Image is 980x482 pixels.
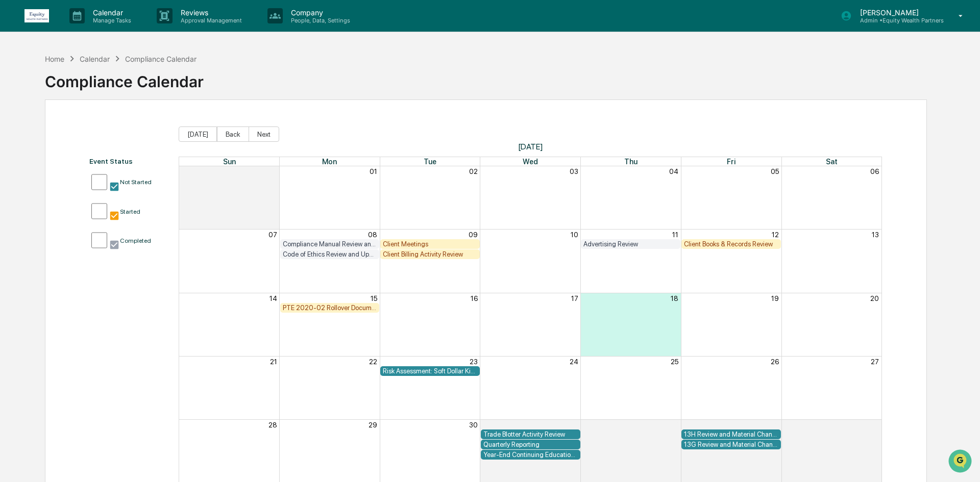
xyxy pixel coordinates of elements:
span: Preclearance [20,129,66,139]
button: 04 [669,167,678,175]
button: 19 [771,294,779,302]
div: Compliance Calendar [45,64,204,91]
div: 🗄️ [74,130,82,138]
span: Wed [523,157,538,166]
button: [DATE] [179,126,217,142]
span: Data Lookup [20,148,64,158]
p: Reviews [173,8,247,17]
button: 28 [268,421,277,429]
div: Completed [120,237,151,244]
button: 05 [771,167,779,175]
div: Home [45,55,64,63]
button: 22 [369,358,377,366]
button: Next [249,126,279,142]
div: Risk Assessment: Soft Dollar Kickbacks [383,367,477,375]
div: Calendar [80,55,110,63]
div: Started [120,208,140,215]
button: 26 [771,358,779,366]
button: 13 [872,231,879,239]
button: 10 [571,231,578,239]
p: [PERSON_NAME] [852,8,944,17]
span: Attestations [84,129,127,139]
div: Advertising Review [583,240,678,248]
div: Client Meetings [383,240,477,248]
button: 08 [368,231,377,239]
div: Compliance Calendar [125,55,197,63]
div: Not Started [120,179,152,186]
div: Compliance Manual Review and Update [283,240,377,248]
button: 27 [871,358,879,366]
p: Calendar [85,8,136,17]
div: 13G Review and Material Changes Filing [684,441,778,448]
button: 03 [570,167,578,175]
div: Year-End Continuing Education CRD Check [483,451,578,459]
div: Client Books & Records Review [684,240,778,248]
button: 02 [469,167,478,175]
button: 31 [270,167,277,175]
span: [DATE] [179,142,882,151]
p: Manage Tasks [85,17,136,24]
button: 20 [870,294,879,302]
button: 14 [269,294,277,302]
button: 29 [369,421,377,429]
p: Admin • Equity Wealth Partners [852,17,944,24]
img: 1746055101610-c473b297-6a78-478c-a979-82029cc54cd1 [10,78,29,96]
button: 12 [772,231,779,239]
span: Fri [727,157,736,166]
span: Pylon [102,173,124,181]
span: Sun [223,157,236,166]
button: Back [217,126,249,142]
div: Client Billing Activity Review [383,250,477,258]
span: Sat [826,157,838,166]
span: Mon [322,157,337,166]
button: 09 [469,231,478,239]
div: We're available if you need us! [35,88,129,96]
div: 🔎 [10,149,18,157]
button: 02 [670,421,678,429]
span: Tue [424,157,436,166]
button: 03 [770,421,779,429]
a: Powered byPylon [72,172,124,181]
span: Thu [624,157,638,166]
div: 🖐️ [10,130,18,138]
div: PTE 2020-02 Rollover Documentation Spot Check [283,304,377,312]
a: 🔎Data Lookup [6,144,68,162]
a: 🖐️Preclearance [6,124,70,143]
iframe: Open customer support [947,448,975,476]
button: 11 [672,231,678,239]
div: Quarterly Reporting [483,441,578,448]
p: Company [283,8,355,17]
button: 23 [470,358,478,366]
button: Start new chat [174,81,186,93]
div: Event Status [89,157,168,165]
a: 🗄️Attestations [70,124,131,143]
button: 06 [870,167,879,175]
p: How can we help? [10,21,186,38]
button: 18 [671,294,678,302]
p: Approval Management [173,17,247,24]
button: 16 [471,294,478,302]
div: 13H Review and Material Changes Filing [684,430,778,438]
button: 15 [371,294,377,302]
button: 21 [270,358,277,366]
button: 01 [370,167,377,175]
button: 04 [870,421,879,429]
button: 17 [571,294,578,302]
div: Start new chat [35,78,167,88]
div: Code of Ethics Review and Update [283,250,377,258]
img: logo [24,9,49,22]
button: 30 [469,421,478,429]
button: 25 [671,358,678,366]
button: 07 [268,231,277,239]
button: 24 [570,358,578,366]
div: Trade Blotter Activity Review [483,430,578,438]
button: 01 [571,421,578,429]
p: People, Data, Settings [283,17,355,24]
